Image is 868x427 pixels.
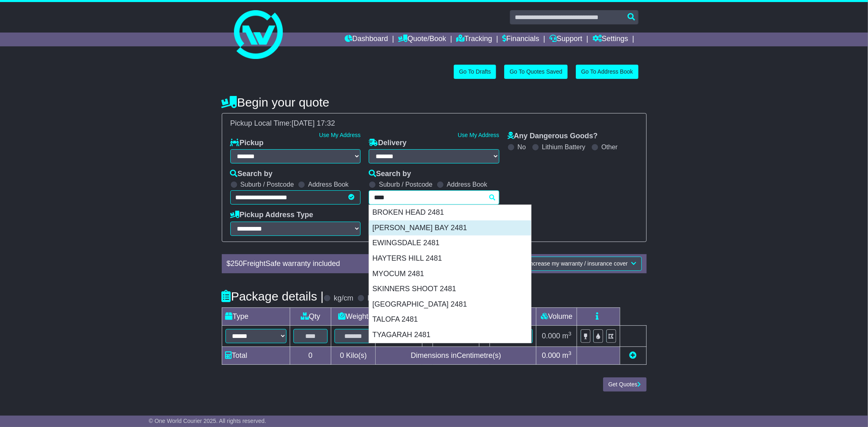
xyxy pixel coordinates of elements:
[601,143,618,151] label: Other
[292,119,335,127] span: [DATE] 17:32
[222,347,290,365] td: Total
[230,170,273,179] label: Search by
[340,351,344,359] span: 0
[230,139,264,148] label: Pickup
[562,332,572,340] span: m
[331,307,376,325] td: Weight
[345,33,388,46] a: Dashboard
[562,351,572,359] span: m
[458,132,499,138] a: Use My Address
[230,211,313,220] label: Pickup Address Type
[369,297,531,312] div: [GEOGRAPHIC_DATA] 2481
[334,294,353,303] label: kg/cm
[367,294,381,303] label: lb/in
[507,132,598,141] label: Any Dangerous Goods?
[542,143,586,151] label: Lithium Battery
[528,260,627,267] span: Increase my warranty / insurance cover
[523,257,641,271] button: Increase my warranty / insurance cover
[222,290,324,303] h4: Package details |
[369,235,531,251] div: EWINGSDALE 2481
[222,96,647,109] h4: Begin your quote
[369,139,407,148] label: Delivery
[290,347,331,365] td: 0
[456,33,492,46] a: Tracking
[542,351,560,359] span: 0.000
[376,347,536,365] td: Dimensions in Centimetre(s)
[447,181,488,188] label: Address Book
[568,331,572,337] sup: 3
[331,347,376,365] td: Kilo(s)
[369,266,531,282] div: MYOCUM 2481
[369,251,531,266] div: HAYTERS HILL 2481
[536,307,577,325] td: Volume
[549,33,582,46] a: Support
[369,312,531,327] div: TALOFA 2481
[369,205,531,220] div: BROKEN HEAD 2481
[319,132,361,138] a: Use My Address
[222,307,290,325] td: Type
[231,259,243,268] span: 250
[568,350,572,356] sup: 3
[454,65,496,79] a: Go To Drafts
[241,181,294,188] label: Suburb / Postcode
[149,418,267,424] span: © One World Courier 2025. All rights reserved.
[542,332,560,340] span: 0.000
[379,181,433,188] label: Suburb / Postcode
[518,143,526,151] label: No
[369,170,411,179] label: Search by
[576,65,638,79] a: Go To Address Book
[398,33,446,46] a: Quote/Book
[630,351,637,359] a: Add new item
[369,281,531,297] div: SKINNERS SHOOT 2481
[603,377,647,392] button: Get Quotes
[369,220,531,236] div: [PERSON_NAME] BAY 2481
[369,327,531,343] div: TYAGARAH 2481
[308,181,349,188] label: Address Book
[502,33,539,46] a: Financials
[290,307,331,325] td: Qty
[226,119,642,128] div: Pickup Local Time:
[223,259,457,268] div: $ FreightSafe warranty included
[504,65,568,79] a: Go To Quotes Saved
[593,33,628,46] a: Settings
